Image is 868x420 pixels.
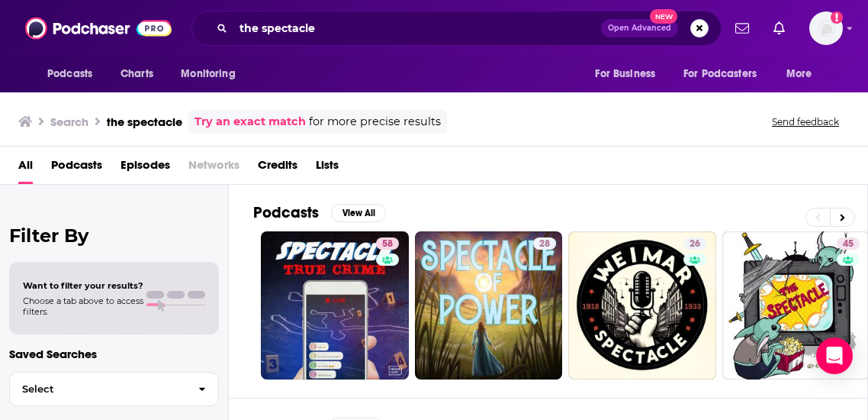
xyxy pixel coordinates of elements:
button: Show profile menu [809,11,843,45]
span: For Podcasters [683,63,757,85]
img: User Profile [809,11,843,45]
a: Show notifications dropdown [767,15,791,41]
span: Logged in as mresewehr [809,11,843,45]
button: View All [331,204,386,222]
h3: the spectacle [107,115,182,129]
span: 28 [539,237,550,252]
h2: Podcasts [253,203,319,222]
span: For Business [595,63,655,85]
a: Podcasts [51,153,102,184]
a: PodcastsView All [253,203,386,222]
span: Networks [188,153,240,184]
a: Charts [111,60,162,89]
a: 26 [683,237,706,250]
button: open menu [674,60,779,89]
a: All [18,153,33,184]
a: 58 [376,237,399,250]
button: Select [9,372,219,406]
span: 26 [690,237,700,252]
svg: Add a profile image [831,11,843,24]
button: open menu [37,60,112,89]
a: Episodes [121,153,170,184]
button: Send feedback [767,115,844,128]
span: Monitoring [181,63,235,85]
span: New [650,9,677,24]
span: Open Advanced [608,24,671,32]
a: 58 [261,231,409,380]
button: open menu [584,60,674,89]
span: 58 [382,237,393,252]
span: Choose a tab above to access filters. [23,296,143,317]
button: open menu [776,60,831,89]
span: Charts [121,63,153,85]
img: Podchaser - Follow, Share and Rate Podcasts [25,14,172,43]
a: Lists [316,153,339,184]
span: More [786,63,812,85]
a: Credits [258,153,297,184]
span: 45 [843,237,854,252]
a: Try an exact match [194,113,306,131]
div: Open Intercom Messenger [816,338,853,374]
button: Open AdvancedNew [601,19,678,37]
span: for more precise results [309,113,441,131]
p: Saved Searches [9,347,219,361]
button: open menu [170,60,255,89]
a: 28 [415,231,563,380]
input: Search podcasts, credits, & more... [233,16,601,40]
div: Search podcasts, credits, & more... [191,11,722,46]
a: 45 [837,237,860,250]
a: 26 [568,231,716,380]
span: Want to filter your results? [23,280,143,291]
a: 28 [533,237,556,250]
h2: Filter By [9,225,219,247]
h3: Search [50,115,88,129]
span: Select [10,384,186,394]
a: Show notifications dropdown [729,15,755,41]
span: Podcasts [47,63,92,85]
